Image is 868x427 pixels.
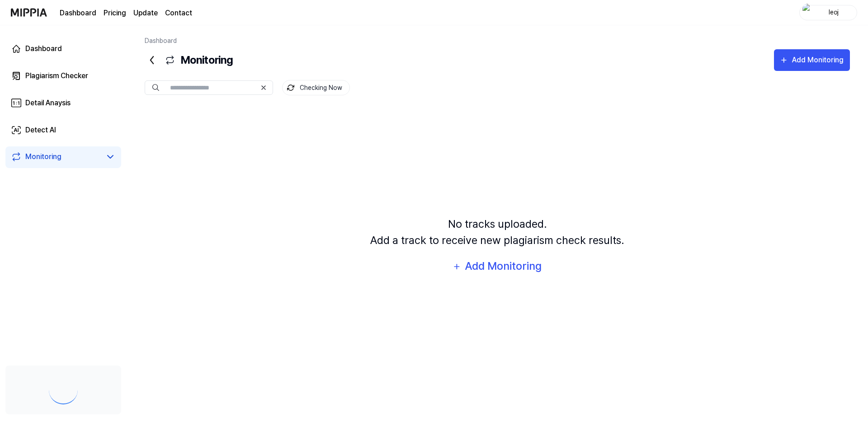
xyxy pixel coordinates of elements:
div: No tracks uploaded. Add a track to receive new plagiarism check results. [370,216,624,249]
a: Detail Anaysis [5,92,121,114]
div: leoj [816,7,851,17]
img: Search [152,84,159,91]
button: Checking Now [282,80,350,95]
a: Contact [165,8,192,19]
button: profileleoj [799,5,857,20]
div: Plagiarism Checker [25,70,88,81]
a: Dashboard [5,38,121,60]
div: Add Monitoring [791,54,844,66]
div: Detail Anaysis [25,98,71,108]
div: Add Monitoring [464,258,542,275]
a: Monitoring [11,151,101,162]
button: Add Monitoring [774,49,850,71]
a: Dashboard [145,37,177,44]
a: Pricing [104,8,126,19]
div: Dashboard [25,43,62,54]
a: Plagiarism Checker [5,65,121,87]
button: Add Monitoring [447,256,548,277]
a: Update [133,8,158,19]
a: Dashboard [60,8,96,19]
div: Monitoring [145,49,233,71]
a: Detect AI [5,119,121,141]
div: Detect AI [25,125,56,136]
img: profile [802,4,813,22]
div: Monitoring [25,151,61,162]
img: monitoring Icon [287,84,294,91]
